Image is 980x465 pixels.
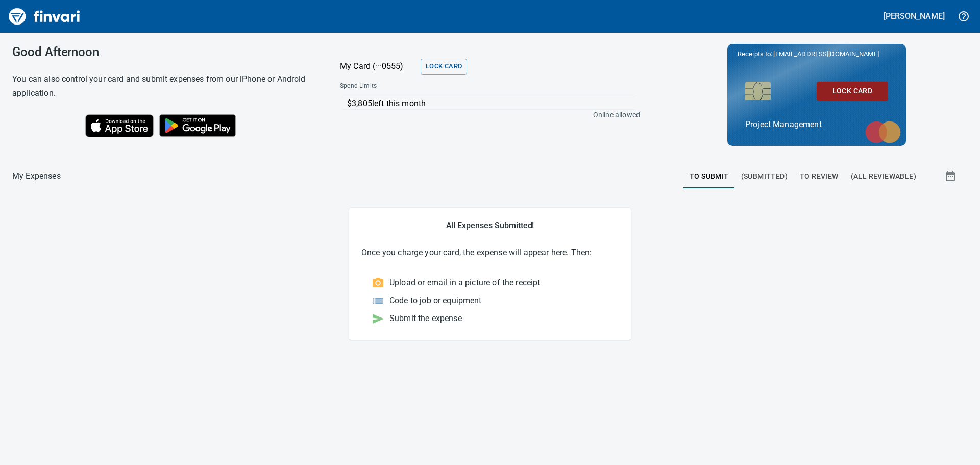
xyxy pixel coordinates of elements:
[347,97,635,110] p: $3,805 left this month
[884,11,945,21] h5: [PERSON_NAME]
[85,114,154,137] img: Download on the App Store
[340,60,416,72] p: My Card (···0555)
[426,61,462,72] span: Lock Card
[340,81,507,91] span: Spend Limits
[817,82,888,101] button: Lock Card
[741,170,788,183] span: (Submitted)
[860,116,906,149] img: mastercard.svg
[800,170,839,183] span: To Review
[825,85,880,97] span: Lock Card
[421,59,467,75] button: Lock Card
[772,49,879,59] span: [EMAIL_ADDRESS][DOMAIN_NAME]
[690,170,729,183] span: To Submit
[6,4,83,29] img: Finvari
[738,49,896,59] p: Receipts to:
[389,277,540,289] p: Upload or email in a picture of the receipt
[154,109,241,142] img: Get it on Google Play
[361,247,619,259] p: Once you charge your card, the expense will appear here. Then:
[12,170,61,182] p: My Expenses
[12,170,61,182] nav: breadcrumb
[12,45,314,59] h3: Good Afternoon
[389,312,462,325] p: Submit the expense
[361,220,619,231] h5: All Expenses Submitted!
[935,164,968,188] button: Show transactions within a particular date range
[12,72,314,101] h6: You can also control your card and submit expenses from our iPhone or Android application.
[851,170,916,183] span: (All Reviewable)
[389,295,482,307] p: Code to job or equipment
[745,118,888,131] p: Project Management
[881,8,947,24] button: [PERSON_NAME]
[332,110,640,120] p: Online allowed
